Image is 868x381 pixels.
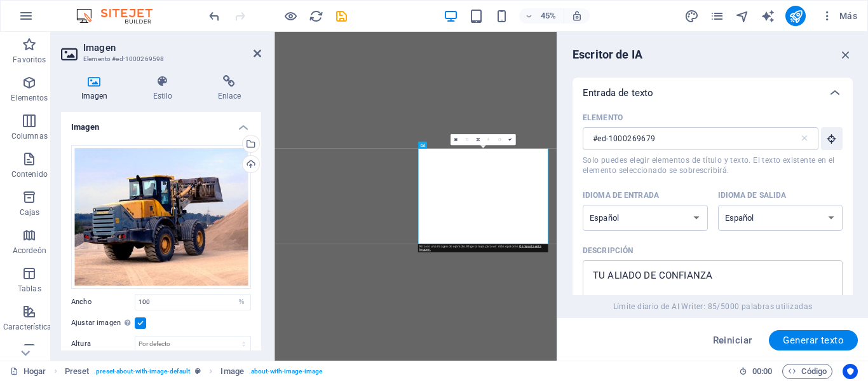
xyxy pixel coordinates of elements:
font: Estilo [153,92,173,100]
font: Contenido [11,170,48,179]
span: Click to select. Double-click to edit [65,364,90,379]
i: Undo: Change image (Ctrl+Z) [207,9,222,24]
i: Publish [789,9,803,24]
div: Entrada de texto [573,108,853,365]
button: ahorrar [334,8,349,24]
font: Ancho [71,298,92,306]
img: Logotipo del editor [73,8,168,24]
font: 45% [541,11,556,20]
button: navegador [735,8,750,24]
font: Imagen [83,42,116,53]
i: Guardar (Ctrl+S) [334,9,349,24]
select: Idioma de salida [718,205,843,231]
font: Columnas [11,132,48,141]
button: diseño [684,8,699,24]
font: Elemento #ed-1000269598 [83,55,164,62]
a: Confirmar (Ctrl ⏎) [505,134,515,145]
i: This element is a customizable preset [195,368,201,375]
font: Esta es una imagen de ejemplo. Elige la tuya para ver más opciones. [419,244,519,248]
span: . preset-about-with-image-default [94,364,190,379]
i: Navegador [735,9,750,24]
span: . about-with-image-image [249,364,322,379]
font: Imagen [71,122,99,132]
font: Elementos [11,94,48,102]
font: Elemento [583,113,623,122]
font: Características [3,322,56,331]
a: O importa esta imagen. [419,244,541,251]
font: Cajas [20,208,40,217]
font: Tablas [18,284,41,293]
i: Páginas (Ctrl+Alt+S) [710,9,724,24]
i: Al cambiar el tamaño, se ajusta automáticamente el nivel de zoom para adaptarse al dispositivo el... [571,10,583,22]
font: Límite diario de AI Writer: 85/5000 palabras utilizadas [613,302,813,311]
a: Haga clic para cancelar la selección. Haga doble clic para abrir Páginas. [10,364,46,379]
font: Idioma de salida [718,191,787,200]
i: AI Writer [761,9,775,24]
font: Más [839,11,857,21]
button: Reiniciar [706,330,759,350]
span: Click to select. Double-click to edit [220,364,243,379]
button: Haga clic aquí para salir del modo de vista previa y continuar editando [283,8,298,24]
h6: Tiempo de sesión [739,364,773,379]
font: Imagen [81,92,108,100]
button: Generar texto [769,330,858,350]
font: Favoritos [13,55,46,64]
div: bg_11.jpg [71,145,251,289]
font: Altura [71,340,91,348]
button: Código [782,364,832,379]
button: generador de texto [760,8,775,24]
button: deshacer [207,8,222,24]
button: recargar [308,8,323,24]
button: Centrados en el usuario [843,364,858,379]
font: Descripción [583,246,633,255]
button: 45% [519,8,564,24]
font: Ajustar imagen [71,319,121,327]
select: Idioma de entrada [583,205,708,231]
font: Escritor de IA [573,48,642,61]
font: Código [801,366,827,376]
button: páginas [709,8,724,24]
div: Entrada de texto [573,78,853,108]
font: Reiniciar [713,335,752,346]
i: Recargar página [309,9,323,24]
a: Modo de recorte [461,134,472,145]
button: publicar [785,6,806,26]
font: Entrada de texto [583,87,653,99]
nav: migaja de pan [65,364,322,379]
font: 00:00 [752,366,772,376]
a: Cambiar la orientación [472,134,483,145]
input: ElementoSolo puedes elegir elementos de título y texto. El texto existente en el elemento selecci... [583,127,799,150]
font: Hogar [24,366,46,376]
a: Difuminar [483,134,494,145]
font: Acordeón [13,246,46,255]
font: Solo puedes elegir elementos de título y texto. El texto existente en el elemento seleccionado se... [583,156,835,175]
font: Generar texto [783,335,844,346]
button: ElementoSolo puedes elegir elementos de título y texto. El texto existente en el elemento selecci... [821,127,843,150]
a: Seleccione archivos del administrador de archivos, fotos de archivo o cargue archivos [451,134,461,145]
font: Enlace [218,92,241,100]
font: Idioma de entrada [583,191,659,200]
textarea: Descripción [589,267,836,308]
button: Más [816,6,862,26]
a: Escala de grises [494,134,505,145]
